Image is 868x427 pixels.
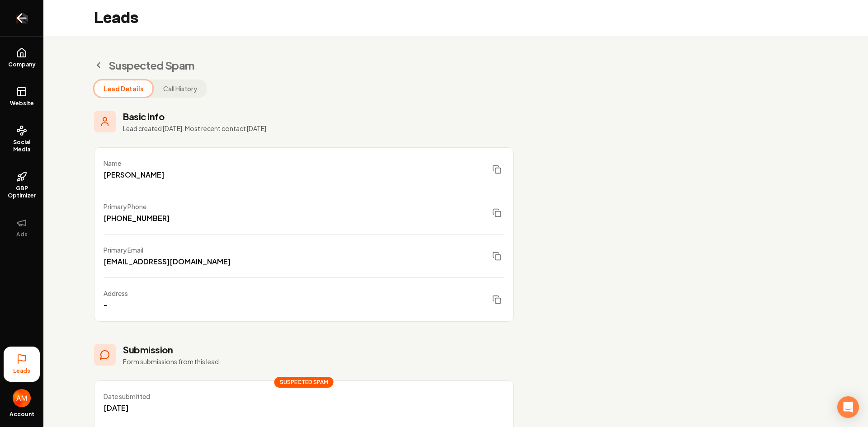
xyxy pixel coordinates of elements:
button: Open user button [13,385,31,407]
a: Company [4,40,40,75]
div: Date submitted [104,392,150,401]
span: Social Media [4,139,40,153]
p: Form submissions from this lead [123,357,219,366]
span: Leads [13,367,30,375]
h3: Submission [123,343,219,356]
span: Company [5,61,39,68]
div: Name [104,159,164,168]
a: Website [4,79,40,114]
div: Open Intercom Messenger [837,396,859,418]
div: Primary Email [104,245,231,254]
span: GBP Optimizer [4,185,40,199]
span: Account [9,411,34,418]
button: Lead Details [94,80,152,97]
p: Lead created [DATE]. Most recent contact [DATE] [123,124,514,133]
div: [EMAIL_ADDRESS][DOMAIN_NAME] [104,256,231,267]
div: Primary Phone [104,202,170,211]
div: [DATE] [104,403,150,413]
div: [PERSON_NAME] [104,169,164,180]
h2: Leads [94,9,138,27]
div: - [104,300,128,310]
img: Aidan Martinez [13,389,31,407]
button: Ads [4,210,40,245]
span: Ads [13,231,31,238]
a: Leads [4,347,40,382]
span: Website [6,100,38,107]
span: Suspected Spam [274,377,334,388]
div: Address [104,289,128,298]
a: Social Media [4,118,40,160]
a: GBP Optimizer [4,164,40,206]
h3: Basic Info [123,110,514,123]
span: Suspected Spam [108,58,194,72]
button: Call History [154,80,206,97]
div: [PHONE_NUMBER] [104,213,170,224]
